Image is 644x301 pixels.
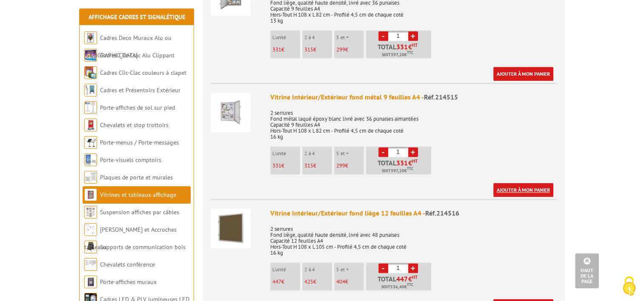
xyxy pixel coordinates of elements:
[84,34,172,59] a: Cadres Deco Muraux Alu ou [GEOGRAPHIC_DATA]
[336,278,345,285] span: 404
[270,220,557,256] p: 2 serrures Fond liège, qualité haute densité, livré avec 48 punaises Capacité 12 feuilles A4 Hors...
[84,31,97,44] img: Cadres Deco Muraux Alu ou Bois
[575,253,599,288] a: Haut de la page
[272,47,300,53] p: €
[84,275,97,288] img: Porte-affiches muraux
[211,92,251,132] img: Vitrine Intérieur/Extérieur fond métal 9 feuilles A4
[272,267,300,273] p: L'unité
[336,267,364,273] p: 5 et +
[408,31,418,41] a: +
[304,34,332,40] p: 2 à 4
[272,162,281,169] span: 331
[84,84,97,97] img: Cadres et Présentoirs Extérieur
[272,34,300,40] p: L'unité
[396,159,408,166] span: 331
[272,163,300,169] p: €
[100,191,176,199] a: Vitrines et tableaux affichage
[378,147,388,157] a: -
[100,208,179,216] a: Suspension affiches par câbles
[381,284,413,290] span: Soit €
[100,278,157,286] a: Porte-affiches muraux
[100,243,186,251] a: Supports de communication bois
[618,275,640,297] img: Cookies (fenêtre modale)
[304,47,332,53] p: €
[304,163,332,169] p: €
[272,150,300,156] p: L'unité
[304,279,332,285] p: €
[84,101,97,114] img: Porte-affiches de sol sur pied
[390,284,404,290] span: 536,40
[396,43,408,50] span: 331
[424,93,458,101] span: Réf.214515
[407,50,413,55] sup: TTC
[84,136,97,149] img: Porte-menus / Porte-messages
[270,208,557,218] div: Vitrine Intérieur/Extérieur fond liège 12 feuilles A4 -
[84,223,97,236] img: Cimaises et Accroches tableaux
[84,153,97,166] img: Porte-visuels comptoirs
[412,42,418,48] sup: HT
[408,263,418,273] a: +
[408,159,412,166] span: €
[272,278,281,285] span: 447
[378,263,388,273] a: -
[100,69,186,77] a: Cadres Clic-Clac couleurs à clapet
[100,104,175,111] a: Porte-affiches de sol sur pied
[304,278,313,285] span: 425
[336,163,364,169] p: €
[84,188,97,201] img: Vitrines et tableaux affichage
[412,274,418,280] sup: HT
[407,166,413,171] sup: TTC
[84,258,97,271] img: Chevalets conférence
[84,119,97,131] img: Chevalets et stop trottoirs
[84,171,97,184] img: Plaques de porte et murales
[336,162,345,169] span: 299
[336,150,364,156] p: 5 et +
[100,139,179,146] a: Porte-menus / Porte-messages
[493,67,553,81] a: Ajouter à mon panier
[382,168,413,174] span: Soit €
[336,279,364,285] p: €
[412,158,418,164] sup: HT
[100,86,180,94] a: Cadres et Présentoirs Extérieur
[391,168,404,174] span: 397,20
[100,173,173,181] a: Plaques de porte et murales
[425,209,459,217] span: Réf.214516
[336,46,345,53] span: 299
[614,272,644,301] button: Cookies (fenêtre modale)
[84,226,177,251] a: [PERSON_NAME] et Accroches tableaux
[378,31,388,41] a: -
[368,159,431,174] p: Total
[493,183,553,197] a: Ajouter à mon panier
[382,51,413,58] span: Soit €
[304,267,332,273] p: 2 à 4
[368,43,431,58] p: Total
[89,13,185,21] a: Affichage Cadres et Signalétique
[100,261,155,268] a: Chevalets conférence
[100,51,175,59] a: Cadres Clic-Clac Alu Clippant
[270,104,557,140] p: 2 serrures Fond métal laqué époxy blanc livré avec 36 punaises aimantées Capacité 9 feuilles A4 H...
[336,47,364,53] p: €
[304,46,313,53] span: 315
[211,208,251,248] img: Vitrine Intérieur/Extérieur fond liège 12 feuilles A4
[396,275,408,282] span: 447
[304,162,313,169] span: 315
[272,279,300,285] p: €
[368,275,431,290] p: Total
[408,147,418,157] a: +
[336,34,364,40] p: 5 et +
[84,206,97,219] img: Suspension affiches par câbles
[270,92,557,102] div: Vitrine Intérieur/Extérieur fond métal 9 feuilles A4 -
[408,275,412,282] span: €
[304,150,332,156] p: 2 à 4
[391,51,404,58] span: 397,20
[84,66,97,79] img: Cadres Clic-Clac couleurs à clapet
[272,46,281,53] span: 331
[100,121,169,129] a: Chevalets et stop trottoirs
[100,156,161,164] a: Porte-visuels comptoirs
[408,43,412,50] span: €
[407,282,413,287] sup: TTC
